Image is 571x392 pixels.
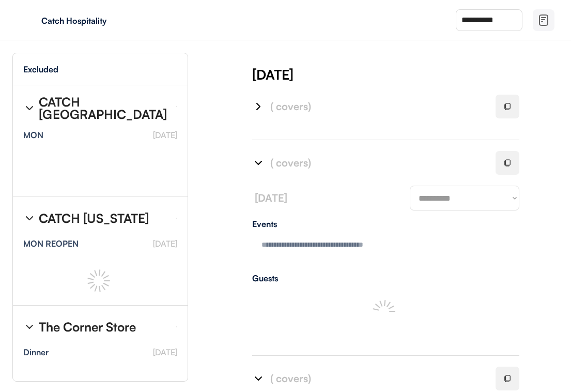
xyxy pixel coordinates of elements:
[153,347,177,357] font: [DATE]
[23,102,36,114] img: chevron-right%20%281%29.svg
[270,156,311,169] font: ( covers)
[23,239,79,248] div: MON REOPEN
[255,191,287,204] font: [DATE]
[39,321,136,333] div: The Corner Store
[23,348,49,356] div: Dinner
[252,157,265,169] img: chevron-right%20%281%29.svg
[39,96,168,120] div: CATCH [GEOGRAPHIC_DATA]
[270,100,311,113] font: ( covers)
[252,100,265,113] img: chevron-right%20%281%29.svg
[23,131,43,139] div: MON
[23,321,36,333] img: chevron-right%20%281%29.svg
[252,220,519,228] div: Events
[252,274,519,282] div: Guests
[252,372,265,385] img: chevron-right%20%281%29.svg
[270,372,311,385] font: ( covers)
[21,12,37,28] img: yH5BAEAAAAALAAAAAABAAEAAAIBRAA7
[23,65,58,73] div: Excluded
[41,17,172,25] div: Catch Hospitality
[39,212,149,224] div: CATCH [US_STATE]
[153,238,177,249] font: [DATE]
[153,130,177,140] font: [DATE]
[23,212,36,224] img: chevron-right%20%281%29.svg
[252,65,571,84] div: [DATE]
[537,14,550,26] img: file-02.svg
